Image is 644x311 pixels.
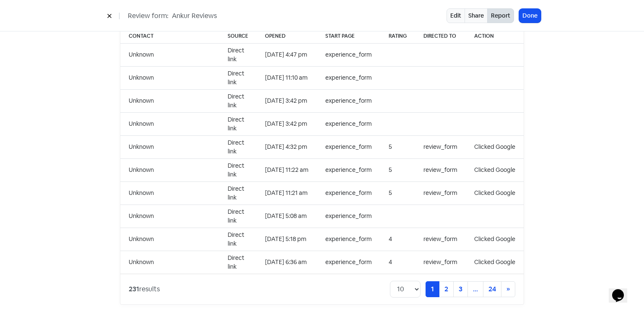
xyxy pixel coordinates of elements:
[219,89,257,112] td: Direct link
[317,228,380,251] td: experience_form
[317,66,380,89] td: experience_form
[380,135,415,158] td: 5
[415,251,466,274] td: review_form
[257,29,317,44] th: Opened
[257,158,317,181] td: [DATE] 11:22 am
[380,251,415,274] td: 4
[415,135,466,158] td: review_form
[415,29,466,44] th: Directed to
[380,158,415,181] td: 5
[257,228,317,251] td: [DATE] 5:18 pm
[120,89,219,112] td: Unknown
[120,251,219,274] td: Unknown
[466,228,524,251] td: Clicked Google
[129,284,160,294] div: results
[380,29,415,44] th: Rating
[439,281,454,297] a: 2
[257,135,317,158] td: [DATE] 4:32 pm
[317,205,380,228] td: experience_form
[317,181,380,205] td: experience_form
[317,29,380,44] th: Start page
[257,43,317,66] td: [DATE] 4:47 pm
[257,66,317,89] td: [DATE] 11:10 am
[120,228,219,251] td: Unknown
[380,181,415,205] td: 5
[219,135,257,158] td: Direct link
[219,181,257,205] td: Direct link
[120,66,219,89] td: Unknown
[506,285,510,293] span: »
[219,158,257,181] td: Direct link
[467,281,483,297] a: ...
[219,43,257,66] td: Direct link
[219,205,257,228] td: Direct link
[219,112,257,135] td: Direct link
[466,135,524,158] td: Clicked Google
[501,281,515,297] a: Next
[257,181,317,205] td: [DATE] 11:21 am
[317,43,380,66] td: experience_form
[426,281,439,297] a: 1
[317,135,380,158] td: experience_form
[380,228,415,251] td: 4
[466,158,524,181] td: Clicked Google
[453,281,468,297] a: 3
[447,8,465,23] a: Edit
[466,29,524,44] th: Action
[257,89,317,112] td: [DATE] 3:42 pm
[219,251,257,274] td: Direct link
[257,112,317,135] td: [DATE] 3:42 pm
[415,158,466,181] td: review_form
[219,228,257,251] td: Direct link
[519,9,541,23] button: Done
[120,135,219,158] td: Unknown
[120,158,219,181] td: Unknown
[129,285,139,293] strong: 231
[487,8,514,23] button: Report
[120,205,219,228] td: Unknown
[466,181,524,205] td: Clicked Google
[466,251,524,274] td: Clicked Google
[219,66,257,89] td: Direct link
[120,43,219,66] td: Unknown
[120,29,219,44] th: Contact
[317,158,380,181] td: experience_form
[465,8,488,23] a: Share
[415,228,466,251] td: review_form
[257,205,317,228] td: [DATE] 5:08 am
[257,251,317,274] td: [DATE] 6:36 am
[317,251,380,274] td: experience_form
[609,277,636,303] iframe: chat widget
[219,29,257,44] th: Source
[128,11,169,21] span: Review form:
[415,181,466,205] td: review_form
[317,89,380,112] td: experience_form
[120,112,219,135] td: Unknown
[120,181,219,205] td: Unknown
[483,281,501,297] a: 24
[317,112,380,135] td: experience_form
